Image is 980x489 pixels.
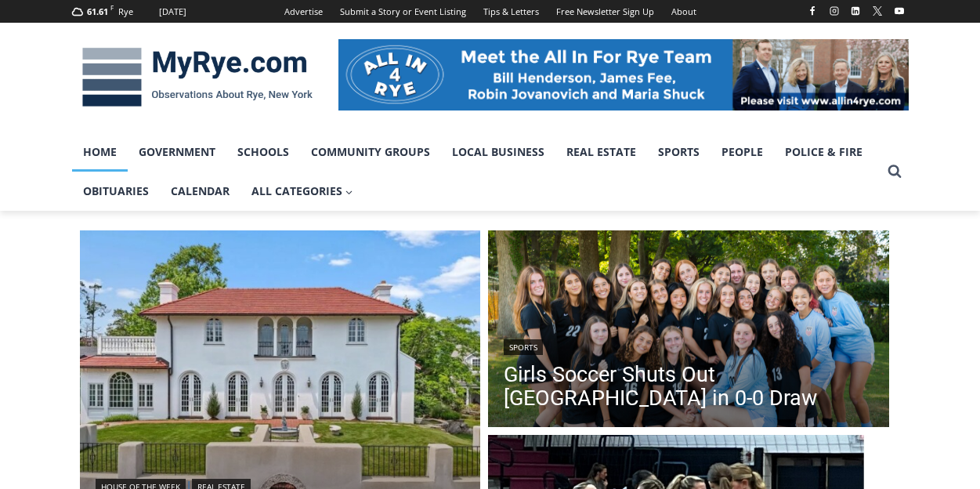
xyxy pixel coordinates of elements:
[72,172,160,211] a: Obituaries
[300,132,441,172] a: Community Groups
[338,39,909,110] img: All in for Rye
[504,339,543,355] a: Sports
[711,132,774,172] a: People
[159,5,186,19] div: [DATE]
[774,132,873,172] a: Police & Fire
[128,132,226,172] a: Government
[251,183,353,200] span: All Categories
[72,132,128,172] a: Home
[87,5,108,17] span: 61.61
[226,132,300,172] a: Schools
[890,2,909,20] a: YouTube
[846,2,865,20] a: Linkedin
[647,132,711,172] a: Sports
[160,172,240,211] a: Calendar
[881,158,909,186] button: View Search Form
[803,2,822,20] a: Facebook
[488,230,889,431] a: Read More Girls Soccer Shuts Out Eastchester in 0-0 Draw
[72,132,881,212] nav: Primary Navigation
[488,230,889,431] img: (PHOTO: The Rye Girls Soccer team after their 0-0 draw vs. Eastchester on September 9, 2025. Cont...
[868,2,887,20] a: X
[504,363,873,410] a: Girls Soccer Shuts Out [GEOGRAPHIC_DATA] in 0-0 Draw
[118,5,133,19] div: Rye
[240,172,364,211] a: All Categories
[441,132,555,172] a: Local Business
[110,3,114,12] span: F
[72,37,323,118] img: MyRye.com
[825,2,844,20] a: Instagram
[555,132,647,172] a: Real Estate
